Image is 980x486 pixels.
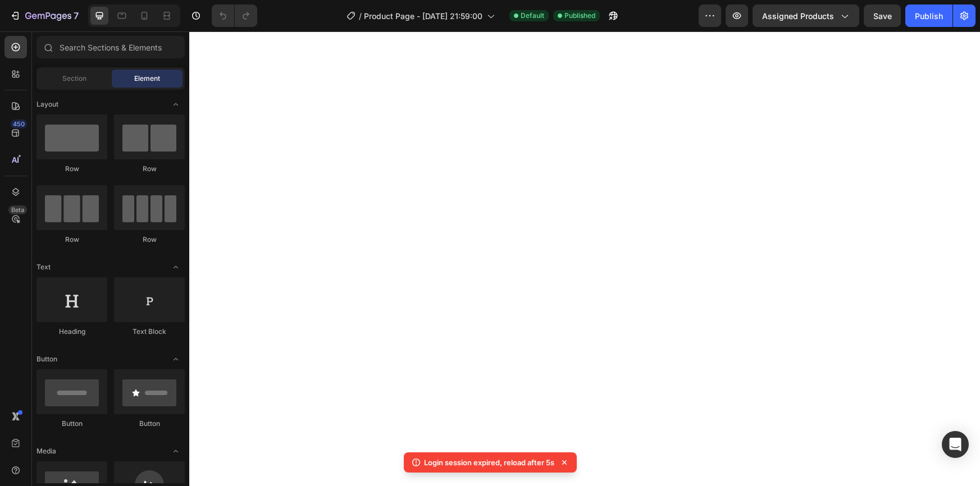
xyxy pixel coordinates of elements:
[114,419,185,429] div: Button
[864,4,901,27] button: Save
[11,120,27,129] div: 450
[189,31,980,486] iframe: Design area
[167,350,185,368] span: Toggle open
[37,446,56,456] span: Media
[521,11,544,21] span: Default
[62,74,86,84] span: Section
[37,419,107,429] div: Button
[134,74,160,84] span: Element
[37,36,185,58] input: Search Sections & Elements
[564,11,595,21] span: Published
[873,11,892,21] span: Save
[37,99,58,109] span: Layout
[212,4,257,27] div: Undo/Redo
[167,95,185,113] span: Toggle open
[359,10,362,22] span: /
[37,327,107,337] div: Heading
[4,4,84,27] button: 7
[424,457,554,468] p: Login session expired, reload after 5s
[905,4,952,27] button: Publish
[753,4,859,27] button: Assigned Products
[37,354,57,364] span: Button
[364,10,482,22] span: Product Page - [DATE] 21:59:00
[915,10,943,22] div: Publish
[762,10,834,22] span: Assigned Products
[114,235,185,245] div: Row
[37,164,107,174] div: Row
[37,262,51,272] span: Text
[167,258,185,276] span: Toggle open
[8,205,27,214] div: Beta
[114,164,185,174] div: Row
[167,442,185,460] span: Toggle open
[37,235,107,245] div: Row
[114,327,185,337] div: Text Block
[74,9,79,22] p: 7
[942,431,969,458] div: Open Intercom Messenger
